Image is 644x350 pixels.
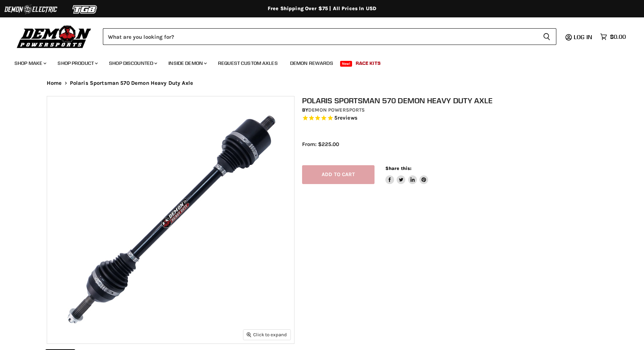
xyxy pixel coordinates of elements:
[70,80,193,86] span: Polaris Sportsman 570 Demon Heavy Duty Axle
[14,24,94,49] img: Demon Powersports
[302,106,605,114] div: by
[104,56,162,71] a: Shop Discounted
[103,28,556,45] form: Product
[302,141,339,147] span: From: $225.00
[302,114,605,122] span: Rated 5.0 out of 5 stars 5 reviews
[32,80,612,86] nav: Breadcrumbs
[285,56,339,71] a: Demon Rewards
[308,107,365,113] a: Demon Powersports
[340,61,352,67] span: New!
[9,53,624,71] ul: Main menu
[47,96,294,343] img: IMAGE
[52,56,102,71] a: Shop Product
[574,33,592,41] span: Log in
[385,166,411,171] span: Share this:
[247,332,287,337] span: Click to expand
[334,114,357,121] span: 5 reviews
[163,56,211,71] a: Inside Demon
[243,330,290,339] button: Click to expand
[9,56,51,71] a: Shop Make
[610,33,626,40] span: $0.00
[4,3,58,16] img: Demon Electric Logo 2
[47,80,62,86] a: Home
[570,34,597,40] a: Log in
[597,32,630,42] a: $0.00
[58,3,112,16] img: TGB Logo 2
[302,96,605,105] h1: Polaris Sportsman 570 Demon Heavy Duty Axle
[338,114,357,121] span: reviews
[350,56,386,71] a: Race Kits
[213,56,283,71] a: Request Custom Axles
[32,5,612,12] div: Free Shipping Over $75 | All Prices In USD
[385,165,428,184] aside: Share this:
[537,28,556,45] button: Search
[103,28,537,45] input: Search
